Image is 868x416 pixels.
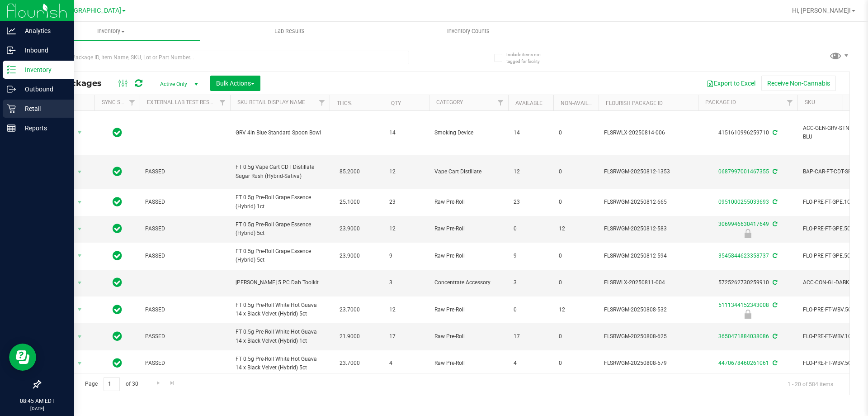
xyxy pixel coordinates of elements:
span: 12 [389,225,424,233]
span: PASSED [145,167,225,176]
span: 23 [389,198,424,206]
span: In Sync [113,276,122,289]
a: Filter [125,95,140,110]
span: FT 0.5g Vape Cart CDT Distillate Sugar Rush (Hybrid-Sativa) [236,163,324,180]
span: Vape Cart Distillate [434,167,503,176]
span: 9 [389,252,424,260]
span: Smoking Device [434,129,503,137]
span: 23 [514,198,548,206]
span: Inventory Counts [435,27,502,35]
span: In Sync [113,196,122,208]
span: select [74,196,85,209]
span: 12 [389,167,424,176]
span: Raw Pre-Roll [434,198,503,206]
span: Include items not tagged for facility [506,51,552,65]
span: 4 [389,359,424,368]
span: 23.7000 [335,357,364,370]
span: select [74,166,85,178]
a: Lab Results [200,22,379,41]
span: Raw Pre-Roll [434,252,503,260]
span: In Sync [113,357,122,369]
inline-svg: Analytics [7,26,16,35]
a: External Lab Test Result [147,99,218,105]
span: In Sync [113,249,122,262]
span: [PERSON_NAME] 5 PC Dab Toolkit [236,278,324,287]
a: Filter [215,95,230,110]
span: In Sync [113,330,122,343]
a: Inventory [22,22,200,41]
p: Inventory [16,64,70,75]
span: select [74,277,85,289]
a: THC% [337,100,352,106]
span: PASSED [145,359,225,368]
p: Outbound [16,84,70,95]
a: Go to the last page [166,377,179,389]
span: Page of 30 [77,377,146,391]
span: FLSRWGM-20250808-579 [604,359,693,368]
p: [DATE] [4,405,70,412]
span: 12 [514,167,548,176]
span: FLSRWGM-20250812-583 [604,225,693,233]
a: Filter [783,95,797,110]
span: FLSRWGM-20250812-665 [604,198,693,206]
inline-svg: Inbound [7,46,16,55]
span: Sync from Compliance System [771,302,777,308]
span: PASSED [145,332,225,341]
a: Non-Available [561,100,601,106]
span: Sync from Compliance System [771,199,777,205]
p: Retail [16,103,70,114]
span: 21.9000 [335,330,364,343]
span: Sync from Compliance System [771,221,777,227]
span: FLSRWGM-20250812-594 [604,252,693,260]
span: FT 0.5g Pre-Roll Grape Essence (Hybrid) 1ct [236,193,324,210]
span: In Sync [113,165,122,178]
span: select [74,249,85,262]
span: 0 [559,167,593,176]
span: 23.9000 [335,249,364,263]
span: 0 [514,225,548,233]
span: 17 [389,332,424,341]
span: Concentrate Accessory [434,278,503,287]
a: 3650471884038086 [718,333,769,339]
span: 85.2000 [335,165,364,178]
span: PASSED [145,252,225,260]
a: 3545844623358737 [718,253,769,259]
inline-svg: Outbound [7,85,16,94]
div: 5725262730259910 [697,278,799,287]
a: Available [515,100,542,106]
a: Sku Retail Display Name [237,99,305,105]
a: Flourish Package ID [606,100,663,106]
span: Inventory [22,27,200,35]
span: 12 [389,306,424,314]
span: 14 [514,129,548,137]
a: 0687997001467355 [718,168,769,175]
span: 0 [559,359,593,368]
span: 14 [389,129,424,137]
iframe: Resource center [9,344,36,371]
a: Inventory Counts [379,22,557,41]
span: Sync from Compliance System [771,333,777,339]
span: 0 [514,306,548,314]
a: Filter [493,95,508,110]
span: Raw Pre-Roll [434,359,503,368]
span: FLSRWLX-20250811-004 [604,278,693,287]
span: 0 [559,198,593,206]
span: All Packages [47,78,111,88]
inline-svg: Reports [7,124,16,133]
span: Raw Pre-Roll [434,225,503,233]
span: GRV 4in Blue Standard Spoon Bowl [236,129,324,137]
span: 0 [559,278,593,287]
span: select [74,303,85,316]
span: 0 [559,252,593,260]
span: 17 [514,332,548,341]
span: FT 0.5g Pre-Roll White Hot Guava 14 x Black Velvet (Hybrid) 1ct [236,328,324,345]
a: SKU [805,99,815,105]
span: FLSRWGM-20250808-625 [604,332,693,341]
span: Raw Pre-Roll [434,306,503,314]
span: select [74,357,85,370]
a: Go to the next page [151,377,165,389]
span: FT 0.5g Pre-Roll White Hot Guava 14 x Black Velvet (Hybrid) 5ct [236,355,324,372]
div: 4151610996259710 [697,129,799,137]
span: Sync from Compliance System [771,279,777,286]
span: Hi, [PERSON_NAME]! [792,7,851,14]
